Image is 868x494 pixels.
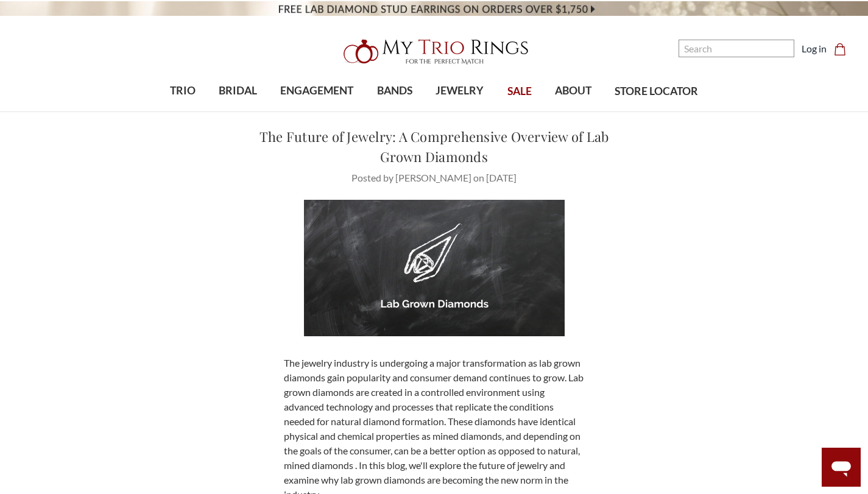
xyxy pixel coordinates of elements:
[304,200,565,336] img: The Future of Jewelry: A Comprehensive Overview of Lab Grown Diamonds
[269,71,365,111] a: ENGAGEMENT
[834,41,853,56] a: Cart with 0 items
[177,111,189,112] button: submenu toggle
[252,32,616,71] a: My Trio Rings
[495,72,543,111] a: SALE
[436,83,484,99] span: JEWELRY
[507,83,532,99] span: SALE
[834,43,846,55] svg: cart.cart_preview
[259,127,609,166] a: The Future of Jewelry: A Comprehensive Overview of Lab Grown Diamonds
[232,111,244,112] button: submenu toggle
[543,71,603,111] a: ABOUT
[365,71,424,111] a: BANDS
[337,32,532,71] img: My Trio Rings
[236,171,632,185] p: Posted by [PERSON_NAME] on [DATE]
[679,40,794,57] input: Search
[170,83,196,99] span: TRIO
[802,41,827,56] a: Log in
[158,71,207,111] a: TRIO
[454,111,466,112] button: submenu toggle
[555,83,591,99] span: ABOUT
[377,83,412,99] span: BANDS
[615,83,698,99] span: STORE LOCATOR
[567,111,579,112] button: submenu toggle
[424,71,495,111] a: JEWELRY
[219,83,257,99] span: BRIDAL
[389,111,401,112] button: submenu toggle
[207,71,269,111] a: BRIDAL
[280,83,353,99] span: ENGAGEMENT
[603,72,710,111] a: STORE LOCATOR
[311,111,323,112] button: submenu toggle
